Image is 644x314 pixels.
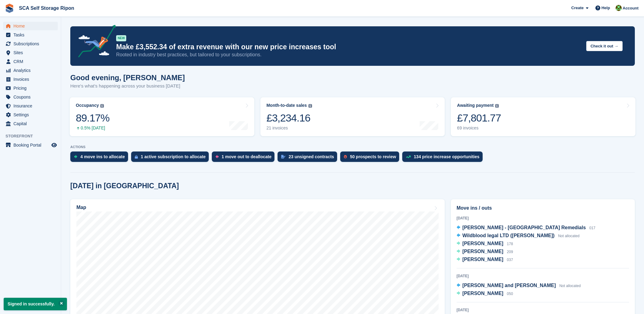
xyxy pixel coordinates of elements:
span: Coupons [13,93,50,101]
img: icon-info-grey-7440780725fd019a000dd9b08b2336e03edf1995a4989e88bcd33f0948082b44.svg [495,104,499,108]
img: icon-info-grey-7440780725fd019a000dd9b08b2336e03edf1995a4989e88bcd33f0948082b44.svg [308,104,312,108]
a: [PERSON_NAME] - [GEOGRAPHIC_DATA] Remedials 017 [457,224,595,232]
h1: Good evening, [PERSON_NAME] [70,73,185,82]
p: Here's what's happening across your business [DATE] [70,83,185,90]
div: Month-to-date sales [267,103,307,108]
span: Insurance [13,102,50,110]
a: 1 move out to deallocate [212,151,278,165]
div: 89.17% [76,112,109,124]
a: [PERSON_NAME] and [PERSON_NAME] Not allocated [457,282,581,290]
span: Account [623,5,638,11]
span: [PERSON_NAME] [462,257,503,262]
a: menu [3,84,58,92]
div: Occupancy [76,103,99,108]
a: [PERSON_NAME] 209 [457,248,513,256]
div: [DATE] [457,307,629,313]
h2: Move ins / outs [457,204,629,212]
span: Create [571,5,583,11]
a: Awaiting payment £7,801.77 69 invoices [451,97,635,136]
span: Capital [13,119,50,128]
a: menu [3,57,58,66]
a: menu [3,110,58,119]
h2: [DATE] in [GEOGRAPHIC_DATA] [70,182,179,190]
a: menu [3,119,58,128]
a: menu [3,75,58,84]
a: [PERSON_NAME] 050 [457,290,513,298]
div: £3,234.16 [267,112,312,124]
div: 1 active subscription to allocate [141,154,206,159]
span: [PERSON_NAME] [462,249,503,254]
img: move_outs_to_deallocate_icon-f764333ba52eb49d3ac5e1228854f67142a1ed5810a6f6cc68b1a99e826820c5.svg [215,155,219,159]
div: 69 invoices [457,125,501,131]
span: Subscriptions [13,39,50,48]
div: 21 invoices [267,125,312,131]
p: Signed in successfully. [4,298,67,310]
button: Check it out → [586,41,623,51]
span: 017 [589,226,595,230]
a: 4 move ins to allocate [70,151,131,165]
span: Analytics [13,66,50,75]
a: menu [3,48,58,57]
a: 134 price increase opportunities [402,151,486,165]
span: Invoices [13,75,50,84]
a: 23 unsigned contracts [278,151,340,165]
img: stora-icon-8386f47178a22dfd0bd8f6a31ec36ba5ce8667c1dd55bd0f319d3a0aa187defe.svg [5,4,14,13]
a: Preview store [50,141,58,149]
span: Help [602,5,610,11]
img: Kelly Neesham [616,5,622,11]
p: Rooted in industry best practices, but tailored to your subscriptions. [116,51,581,58]
a: menu [3,66,58,75]
a: SCA Self Storage Ripon [17,3,77,13]
span: Not allocated [558,234,580,238]
a: menu [3,39,58,48]
div: Awaiting payment [457,103,494,108]
a: Month-to-date sales £3,234.16 21 invoices [260,97,445,136]
span: [PERSON_NAME] - [GEOGRAPHIC_DATA] Remedials [462,225,586,230]
span: Sites [13,48,50,57]
img: active_subscription_to_allocate_icon-d502201f5373d7db506a760aba3b589e785aa758c864c3986d89f69b8ff3... [135,155,138,159]
a: 1 active subscription to allocate [131,151,212,165]
div: 23 unsigned contracts [289,154,334,159]
a: 50 prospects to review [340,151,402,165]
h2: Map [76,205,86,210]
a: [PERSON_NAME] 037 [457,256,513,264]
img: price_increase_opportunities-93ffe204e8149a01c8c9dc8f82e8f89637d9d84a8eef4429ea346261dce0b2c0.svg [406,155,411,158]
div: 134 price increase opportunities [414,154,480,159]
span: CRM [13,57,50,66]
img: contract_signature_icon-13c848040528278c33f63329250d36e43548de30e8caae1d1a13099fd9432cc5.svg [281,155,285,159]
p: ACTIONS [70,145,635,149]
img: prospect-51fa495bee0391a8d652442698ab0144808aea92771e9ea1ae160a38d050c398.svg [344,155,347,159]
img: price-adjustments-announcement-icon-8257ccfd72463d97f412b2fc003d46551f7dbcb40ab6d574587a9cd5c0d94... [73,25,116,60]
div: 4 move ins to allocate [80,154,125,159]
div: NEW [116,35,126,41]
span: 178 [507,242,513,246]
a: menu [3,141,58,149]
span: [PERSON_NAME] [462,291,503,296]
img: icon-info-grey-7440780725fd019a000dd9b08b2336e03edf1995a4989e88bcd33f0948082b44.svg [100,104,104,108]
span: 209 [507,250,513,254]
a: Occupancy 89.17% 0.5% [DATE] [70,97,254,136]
a: menu [3,102,58,110]
span: Not allocated [559,284,581,288]
div: 1 move out to deallocate [222,154,271,159]
a: menu [3,22,58,30]
a: Wildblood legal LTD ([PERSON_NAME]) Not allocated [457,232,580,240]
div: 0.5% [DATE] [76,125,109,131]
span: Wildblood legal LTD ([PERSON_NAME]) [462,233,555,238]
span: Pricing [13,84,50,92]
a: menu [3,31,58,39]
div: 50 prospects to review [350,154,396,159]
p: Make £3,552.34 of extra revenue with our new price increases tool [116,43,581,51]
span: 050 [507,292,513,296]
span: Tasks [13,31,50,39]
div: [DATE] [457,215,629,221]
span: Storefront [6,133,61,139]
span: Settings [13,110,50,119]
div: £7,801.77 [457,112,501,124]
a: [PERSON_NAME] 178 [457,240,513,248]
span: [PERSON_NAME] and [PERSON_NAME] [462,283,556,288]
span: Booking Portal [13,141,50,149]
span: Home [13,22,50,30]
span: 037 [507,258,513,262]
img: move_ins_to_allocate_icon-fdf77a2bb77ea45bf5b3d319d69a93e2d87916cf1d5bf7949dd705db3b84f3ca.svg [74,155,77,159]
